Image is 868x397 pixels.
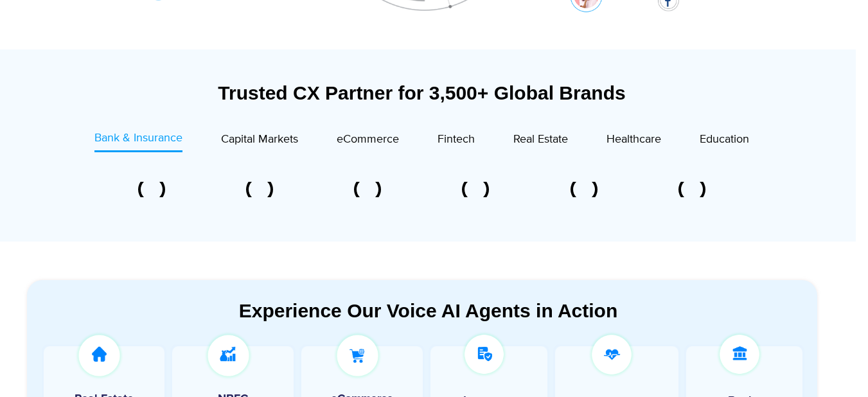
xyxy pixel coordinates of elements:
a: Capital Markets [221,130,298,152]
div: Image Carousel [98,182,747,197]
div: 1 of 6 [98,182,206,197]
span: Education [700,132,749,146]
span: Healthcare [607,132,661,146]
div: 3 of 6 [314,182,421,197]
div: 6 of 6 [638,182,746,197]
div: Experience Our Voice AI Agents in Action [40,299,817,322]
div: 5 of 6 [530,182,638,197]
a: Bank & Insurance [94,130,182,152]
a: eCommerce [337,130,399,152]
span: Fintech [438,132,475,146]
span: Real Estate [513,132,568,146]
a: Education [700,130,749,152]
span: Capital Markets [221,132,298,146]
div: Trusted CX Partner for 3,500+ Global Brands [27,82,817,104]
div: 4 of 6 [421,182,529,197]
a: Real Estate [513,130,568,152]
a: Healthcare [607,130,661,152]
span: eCommerce [337,132,399,146]
a: Fintech [438,130,475,152]
span: Bank & Insurance [94,131,182,145]
div: 2 of 6 [206,182,314,197]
